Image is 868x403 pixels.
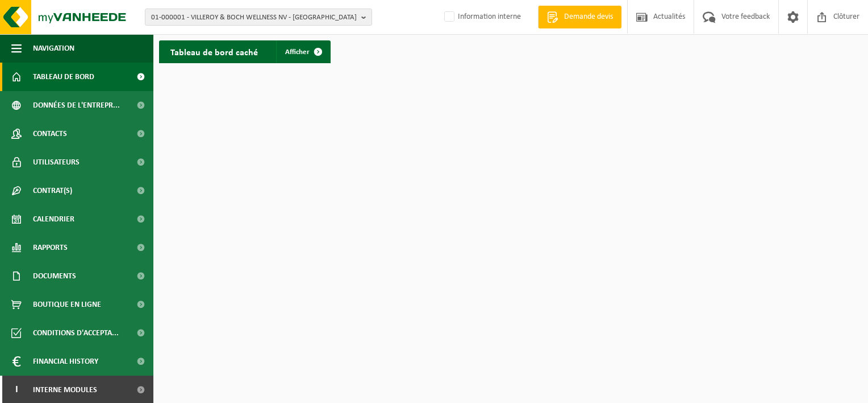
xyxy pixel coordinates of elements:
span: Tableau de bord [33,63,94,91]
button: 01-000001 - VILLEROY & BOCH WELLNESS NV - [GEOGRAPHIC_DATA] [145,9,372,26]
span: Conditions d'accepta... [33,319,119,347]
span: Documents [33,262,76,290]
span: Calendrier [33,205,74,233]
span: Navigation [33,34,74,63]
span: 01-000001 - VILLEROY & BOCH WELLNESS NV - [GEOGRAPHIC_DATA] [151,9,357,26]
a: Demande devis [538,6,621,28]
span: Boutique en ligne [33,290,101,319]
span: Demande devis [561,11,616,23]
span: Afficher [285,48,310,56]
span: Contrat(s) [33,176,72,205]
span: Rapports [33,233,68,262]
a: Afficher [276,40,329,63]
label: Information interne [442,9,521,26]
span: Données de l'entrepr... [33,91,120,120]
span: Utilisateurs [33,148,80,176]
h2: Tableau de bord caché [159,40,269,63]
span: Contacts [33,120,67,148]
span: Financial History [33,347,98,376]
